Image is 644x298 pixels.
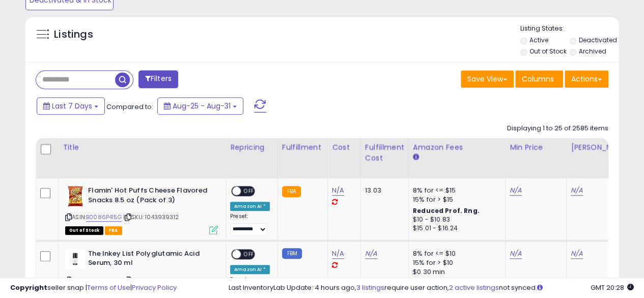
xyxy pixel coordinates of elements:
p: Listing States: [520,24,619,34]
div: Fulfillment Cost [365,142,404,164]
a: Terms of Use [87,283,130,292]
span: All listings that are currently out of stock and unavailable for purchase on Amazon [65,226,103,235]
a: 2 active listings [449,283,499,292]
span: | SKU: 1043939312 [123,213,179,221]
div: Last InventoryLab Update: 4 hours ago, require user action, not synced. [229,283,634,293]
button: Last 7 Days [37,97,105,115]
div: Repricing [230,142,273,153]
div: seller snap | | [10,283,177,293]
span: 2025-09-8 20:28 GMT [591,283,634,292]
a: N/A [332,249,344,259]
label: Active [529,36,548,44]
div: Amazon Fees [413,142,501,153]
button: Columns [515,70,563,88]
button: Save View [461,70,514,88]
div: Cost [332,142,356,153]
div: 8% for <= $10 [413,249,497,258]
button: Actions [565,70,608,88]
span: FBA [105,226,122,235]
button: Filters [138,70,178,88]
div: 15% for > $15 [413,195,497,204]
b: Reduced Prof. Rng. [413,206,480,215]
a: 3 listings [356,283,384,292]
span: Compared to: [106,102,153,112]
span: Aug-25 - Aug-31 [173,101,231,111]
label: Archived [579,47,606,56]
small: Amazon Fees. [413,153,419,162]
label: Deactivated [579,36,617,44]
div: $0.30 min [413,267,497,277]
span: Columns [522,74,554,84]
div: [PERSON_NAME] [571,142,631,153]
span: Last 7 Days [52,101,92,111]
div: Min Price [510,142,562,153]
b: Flamin' Hot Puffs Cheese Flavored Snacks 8.5 oz (Pack of 3) [88,186,212,207]
a: N/A [332,185,344,196]
b: The Inkey List Polyglutamic Acid Serum, 30 ml [88,249,212,270]
div: Displaying 1 to 25 of 2585 items [507,124,608,133]
div: 8% for <= $15 [413,186,497,195]
div: $10 - $10.83 [413,215,497,224]
a: N/A [571,249,583,259]
img: 21I5aDU6I1S._SL40_.jpg [65,249,86,269]
a: N/A [365,249,377,259]
button: Aug-25 - Aug-31 [157,97,243,115]
img: 51FnJsa8AaS._SL40_.jpg [65,186,86,206]
small: FBM [282,248,302,259]
h5: Listings [54,28,93,42]
span: OFF [241,187,257,196]
a: N/A [510,185,522,196]
a: B0086P415G [86,213,122,222]
div: 13.03 [365,186,401,195]
div: Fulfillment [282,142,323,153]
div: Preset: [230,213,270,236]
strong: Copyright [10,283,47,292]
div: Amazon AI * [230,202,270,211]
div: 15% for > $10 [413,258,497,267]
a: N/A [510,249,522,259]
div: Amazon AI * [230,265,270,274]
div: ASIN: [65,186,218,233]
label: Out of Stock [529,47,566,56]
div: $15.01 - $16.24 [413,224,497,233]
small: FBA [282,186,301,197]
a: N/A [571,185,583,196]
a: Privacy Policy [132,283,177,292]
div: Title [63,142,221,153]
span: OFF [241,250,257,258]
